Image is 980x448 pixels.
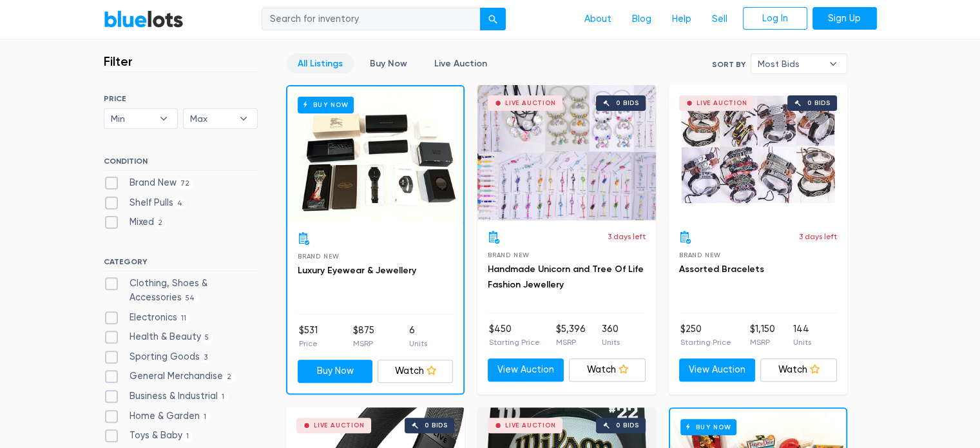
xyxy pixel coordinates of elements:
b: ▾ [150,109,177,128]
a: Live Auction 0 bids [669,85,847,220]
a: Luxury Eyewear & Jewellery [298,265,416,276]
li: 360 [602,322,620,348]
label: Clothing, Shoes & Accessories [104,277,258,304]
input: Search for inventory [262,8,481,31]
div: Live Auction [505,100,556,106]
p: Units [793,336,811,348]
p: Units [409,338,427,349]
a: View Auction [488,358,564,382]
a: Buy Now [359,54,418,73]
span: 3 [200,353,212,363]
a: About [574,7,622,32]
div: Live Auction [697,100,747,106]
a: Sell [702,7,738,32]
label: Health & Beauty [104,330,213,344]
h6: PRICE [104,94,258,103]
div: Live Auction [505,422,556,429]
span: 72 [177,179,194,189]
label: Sporting Goods [104,350,212,364]
a: Blog [622,7,662,32]
h6: CATEGORY [104,257,258,271]
a: Buy Now [298,360,373,383]
a: Handmade Unicorn and Tree Of Life Fashion Jewellery [488,264,644,290]
label: Business & Industrial [104,389,229,404]
p: Starting Price [680,336,731,348]
li: $875 [352,324,374,349]
label: Brand New [104,176,194,190]
label: Electronics [104,311,191,325]
a: Live Auction [423,54,498,73]
div: Live Auction [314,422,365,429]
a: Watch [569,358,646,382]
p: MSRP [352,338,374,349]
div: 0 bids [616,100,639,106]
div: 0 bids [807,100,831,106]
p: 3 days left [608,231,646,242]
li: $1,150 [749,322,774,348]
p: 3 days left [799,231,837,242]
p: Price [299,338,318,349]
p: Units [602,336,620,348]
li: 144 [793,322,811,348]
span: Max [190,109,233,128]
span: 2 [223,373,236,383]
a: Watch [378,360,453,383]
label: Sort By [712,59,745,70]
a: Assorted Bracelets [679,264,764,275]
span: 1 [218,392,229,402]
span: Brand New [679,251,721,258]
label: Mixed [104,215,167,229]
a: Sign Up [812,7,877,30]
h6: Buy Now [680,419,736,435]
li: $5,396 [556,322,586,348]
span: Most Bids [758,54,822,73]
span: 1 [200,412,211,422]
p: Starting Price [489,336,540,348]
p: MSRP [749,336,774,348]
span: Min [111,109,153,128]
a: All Listings [287,54,354,73]
li: $531 [299,324,318,349]
label: Toys & Baby [104,429,193,443]
label: General Merchandise [104,369,236,384]
label: Shelf Pulls [104,196,187,210]
span: Brand New [488,251,530,258]
div: 0 bids [616,422,639,429]
h3: Filter [104,54,133,69]
span: 5 [201,333,213,343]
label: Home & Garden [104,409,211,424]
li: 6 [409,324,427,349]
span: 11 [177,313,191,324]
h6: CONDITION [104,157,258,171]
a: Live Auction 0 bids [477,85,656,220]
a: View Auction [679,358,756,382]
p: MSRP [556,336,586,348]
span: 2 [154,219,167,229]
li: $250 [680,322,731,348]
span: 54 [182,293,199,304]
b: ▾ [820,54,847,73]
span: 1 [182,432,193,442]
span: 4 [173,199,187,209]
a: Watch [760,358,837,382]
a: Buy Now [287,86,463,222]
a: BlueLots [104,10,184,28]
a: Help [662,7,702,32]
div: 0 bids [425,422,448,429]
li: $450 [489,322,540,348]
span: Brand New [298,253,340,260]
b: ▾ [230,109,257,128]
h6: Buy Now [298,97,354,113]
a: Log In [743,7,807,30]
